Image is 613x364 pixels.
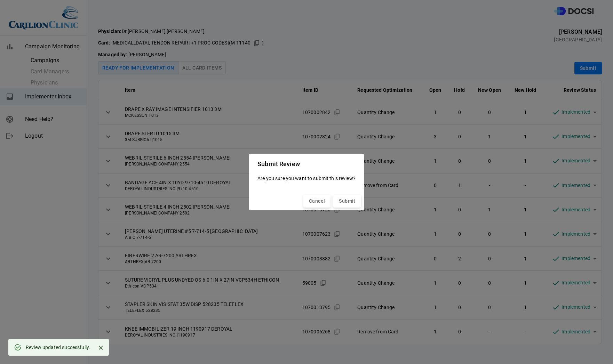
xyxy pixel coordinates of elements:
button: Cancel [303,195,331,208]
h2: Submit Review [249,154,364,172]
p: Are you sure you want to submit this review? [257,172,356,185]
button: Close [96,342,106,353]
button: Submit [333,195,361,208]
div: Review updated successfully. [26,341,90,354]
